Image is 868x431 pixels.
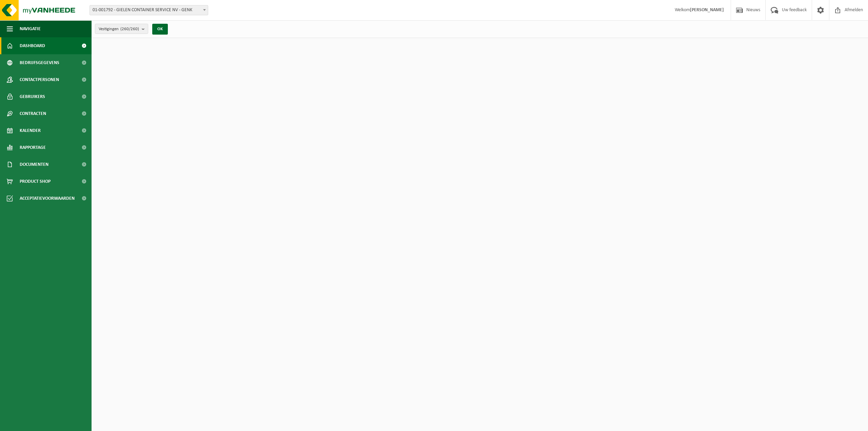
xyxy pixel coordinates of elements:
span: Vestigingen [99,24,139,34]
span: Kalender [20,122,41,139]
span: Gebruikers [20,88,45,105]
count: (260/260) [120,27,139,31]
button: OK [152,24,168,35]
span: Bedrijfsgegevens [20,54,59,71]
strong: [PERSON_NAME] [690,7,724,13]
span: Navigatie [20,20,41,37]
span: Contracten [20,105,46,122]
span: Product Shop [20,173,51,190]
span: Acceptatievoorwaarden [20,190,75,207]
span: 01-001792 - GIELEN CONTAINER SERVICE NV - GENK [90,5,208,15]
span: 01-001792 - GIELEN CONTAINER SERVICE NV - GENK [90,5,208,15]
span: Contactpersonen [20,71,59,88]
button: Vestigingen(260/260) [95,24,148,34]
span: Rapportage [20,139,46,156]
span: Documenten [20,156,48,173]
span: Dashboard [20,37,45,54]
